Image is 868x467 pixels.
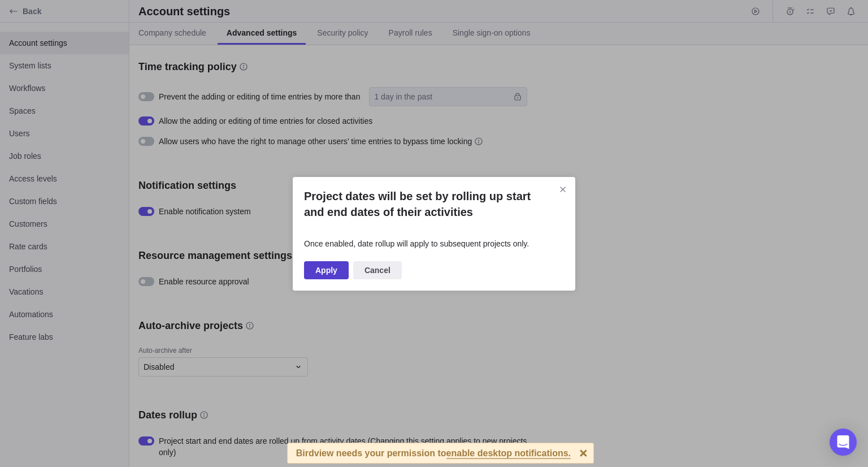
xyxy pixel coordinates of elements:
[304,188,564,220] h2: Project dates will be set by rolling up start and end dates of their activities
[304,238,564,249] div: Once enabled, date rollup will apply to subsequent projects only.
[830,429,857,456] div: Open Intercom Messenger
[446,449,571,459] span: enable desktop notifications.
[353,261,402,279] span: Cancel
[364,263,390,277] span: Cancel
[293,177,575,291] div: Project dates will be set by rolling up start and end dates of their activities
[296,443,571,463] div: Birdview needs your permission to
[555,181,571,197] span: Close
[304,261,349,279] span: Apply
[315,263,337,277] span: Apply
